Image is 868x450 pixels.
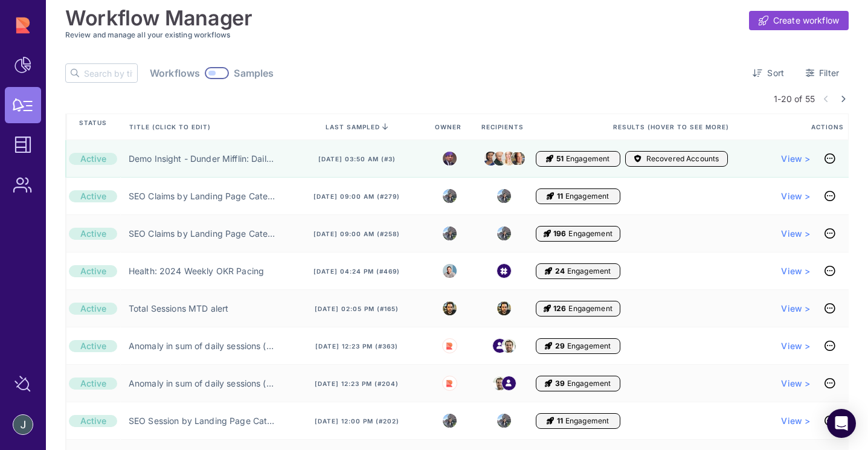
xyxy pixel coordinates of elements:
[446,342,453,350] img: Rupert
[69,228,117,240] div: Active
[544,304,551,313] i: Engagement
[566,154,609,164] span: Engagement
[781,378,810,390] a: View >
[781,303,810,315] a: View >
[315,342,398,350] span: [DATE] 12:23 pm (#363)
[545,341,552,351] i: Engagement
[646,154,719,164] span: Recovered Accounts
[318,155,396,163] span: [DATE] 03:50 am (#3)
[69,265,117,277] div: Active
[69,415,117,427] div: Active
[555,341,565,351] span: 29
[150,67,200,79] span: Workflows
[69,153,117,165] div: Active
[565,416,609,426] span: Engagement
[497,301,511,315] img: 7111394022660_177de20f934574fcd7a5_32.jpg
[497,189,511,203] img: 3603401176594_91665fb9f55b94701b13_32.jpg
[567,341,611,351] span: Engagement
[129,340,278,352] a: Anomaly in sum of daily sessions (🌳 organic search)
[547,416,554,426] i: Engagement
[315,304,399,313] span: [DATE] 02:05 pm (#165)
[553,229,566,239] span: 196
[65,30,849,39] h3: Review and manage all your existing workflows
[547,191,554,201] i: Engagement
[811,123,846,131] span: Actions
[129,228,278,240] a: SEO Claims by Landing Page Category Alert (Drop)
[493,376,507,390] img: 1535454291666_907810eb340aed75b3af_32.jpg
[568,304,612,313] span: Engagement
[129,415,278,427] a: SEO Session by Landing Page Category Alert ([PERSON_NAME])
[69,190,117,202] div: Active
[555,266,565,276] span: 24
[129,153,278,165] a: Demo Insight - Dunder Mifflin: Daily Sales
[781,340,810,352] a: View >
[565,191,609,201] span: Engagement
[781,415,810,427] a: View >
[79,118,109,135] span: Status
[234,67,274,79] span: Samples
[781,265,810,277] a: View >
[446,380,453,387] img: Rupert
[69,340,117,352] div: Active
[555,379,565,388] span: 39
[65,6,252,30] h1: Workflow Manager
[567,266,611,276] span: Engagement
[69,303,117,315] div: Active
[567,379,611,388] span: Engagement
[435,123,464,131] span: Owner
[557,416,563,426] span: 11
[84,64,137,82] input: Search by title
[13,415,33,434] img: account-photo
[315,417,399,425] span: [DATE] 12:00 pm (#202)
[443,414,457,428] img: 3603401176594_91665fb9f55b94701b13_32.jpg
[502,148,516,169] img: angela.jpeg
[819,67,839,79] span: Filter
[544,229,551,239] i: Engagement
[568,229,612,239] span: Engagement
[484,149,498,168] img: kelly.png
[326,123,380,130] span: last sampled
[313,230,400,238] span: [DATE] 09:00 am (#258)
[69,378,117,390] div: Active
[443,227,457,240] img: 3603401176594_91665fb9f55b94701b13_32.jpg
[557,191,563,201] span: 11
[781,228,810,240] a: View >
[313,192,400,201] span: [DATE] 09:00 am (#279)
[781,190,810,202] a: View >
[129,303,228,315] a: Total Sessions MTD alert
[129,190,278,202] a: SEO Claims by Landing Page Category Alert ([PERSON_NAME])
[634,154,641,164] i: Accounts
[129,378,278,390] a: Anomaly in sum of daily sessions (💵 paid search)
[497,414,511,428] img: 3603401176594_91665fb9f55b94701b13_32.jpg
[443,301,457,315] img: 7111394022660_177de20f934574fcd7a5_32.jpg
[443,264,457,278] img: 5319324584592_ac8861a19d2e7aecaba4_32.jpg
[313,267,400,275] span: [DATE] 04:24 pm (#469)
[315,379,399,388] span: [DATE] 12:23 pm (#204)
[497,227,511,240] img: 3603401176594_91665fb9f55b94701b13_32.jpg
[781,153,810,165] a: View >
[553,304,566,313] span: 126
[129,123,213,131] span: Title (click to edit)
[767,67,784,79] span: Sort
[481,123,526,131] span: Recipients
[613,123,731,131] span: Results (Hover to see more)
[545,266,552,276] i: Engagement
[773,14,839,27] span: Create workflow
[556,154,564,164] span: 51
[827,409,856,438] div: Open Intercom Messenger
[546,154,553,164] i: Engagement
[443,189,457,203] img: 3603401176594_91665fb9f55b94701b13_32.jpg
[502,339,516,353] img: 1535454291666_907810eb340aed75b3af_32.jpg
[129,265,264,277] a: Health: 2024 Weekly OKR Pacing
[774,92,815,105] span: 1-20 of 55
[443,152,457,166] img: michael.jpeg
[545,379,552,388] i: Engagement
